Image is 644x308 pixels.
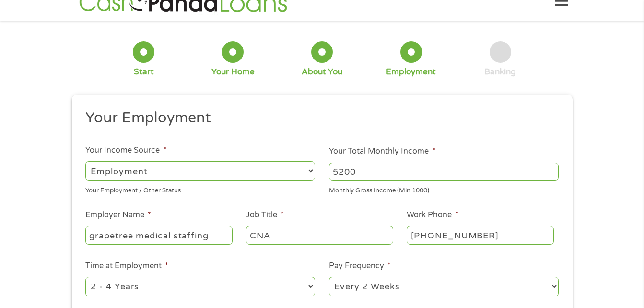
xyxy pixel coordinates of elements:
[134,67,154,77] div: Start
[329,163,559,181] input: 1800
[211,67,255,77] div: Your Home
[85,261,168,271] label: Time at Employment
[246,210,284,220] label: Job Title
[85,145,166,155] label: Your Income Source
[85,210,151,220] label: Employer Name
[302,67,342,77] div: About You
[329,183,559,196] div: Monthly Gross Income (Min 1000)
[386,67,436,77] div: Employment
[85,226,232,244] input: Walmart
[329,261,391,271] label: Pay Frequency
[85,108,551,128] h2: Your Employment
[329,146,435,156] label: Your Total Monthly Income
[407,210,458,220] label: Work Phone
[484,67,516,77] div: Banking
[246,226,393,244] input: Cashier
[85,183,315,196] div: Your Employment / Other Status
[407,226,553,244] input: (231) 754-4010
